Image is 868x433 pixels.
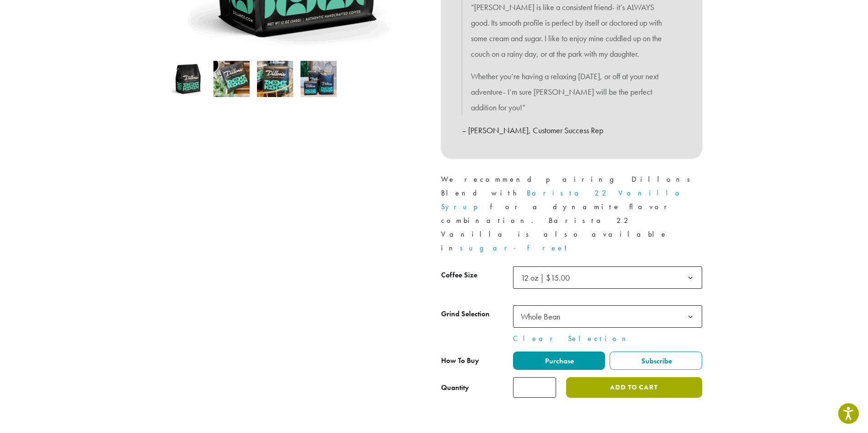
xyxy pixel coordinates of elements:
img: Dillons - Image 3 [257,61,293,97]
img: Dillons - Image 2 [213,61,250,97]
label: Coffee Size [441,269,513,282]
a: sugar-free [460,243,564,253]
span: 12 oz | $15.00 [521,272,570,283]
span: Subscribe [640,356,672,366]
span: How To Buy [441,356,479,365]
span: Purchase [544,356,574,366]
div: Quantity [441,382,469,393]
span: Whole Bean [521,311,560,322]
img: Dillons [170,61,206,97]
input: Product quantity [513,377,556,398]
a: Clear Selection [513,333,702,344]
button: Add to cart [566,377,702,398]
p: Whether you’re having a relaxing [DATE], or off at your next adventure- I’m sure [PERSON_NAME] wi... [471,69,672,115]
p: We recommend pairing Dillons Blend with for a dynamite flavor combination. Barista 22 Vanilla is ... [441,173,702,255]
img: Dillons - Image 4 [300,61,337,97]
label: Grind Selection [441,308,513,321]
p: – [PERSON_NAME], Customer Success Rep [462,123,682,138]
span: 12 oz | $15.00 [513,266,702,289]
span: Whole Bean [513,305,702,328]
span: Whole Bean [517,308,569,325]
span: 12 oz | $15.00 [517,269,579,287]
a: Barista 22 Vanilla Syrup [441,188,687,211]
